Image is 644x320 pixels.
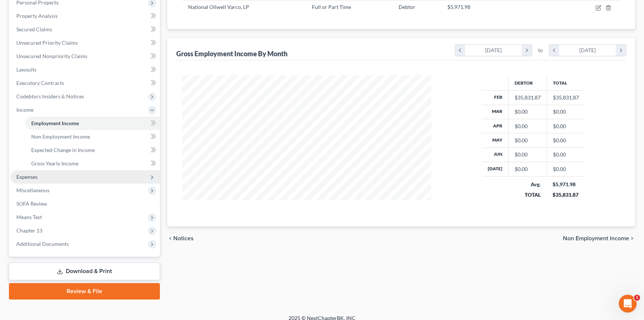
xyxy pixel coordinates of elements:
a: Employment Income [25,117,160,130]
span: Chapter 13 [16,227,42,234]
span: Notices [173,235,194,241]
span: Lawsuits [16,66,36,73]
th: Mar [482,105,509,119]
span: Unsecured Nonpriority Claims [16,53,87,59]
div: [DATE] [465,45,522,56]
button: chevron_left Notices [167,235,194,241]
i: chevron_left [549,45,559,56]
i: chevron_left [167,235,173,241]
span: $5,971.98 [447,4,470,10]
span: Means Test [16,214,42,220]
span: Gross Yearly Income [31,160,78,167]
a: Secured Claims [10,23,160,36]
div: $5,971.98 [553,181,579,188]
a: Property Analysis [10,9,160,23]
td: $0.00 [547,148,585,162]
th: Feb [482,91,509,105]
div: $35,831.87 [515,94,541,101]
span: Unsecured Priority Claims [16,39,78,46]
td: $0.00 [547,119,585,133]
i: chevron_right [522,45,532,56]
span: Codebtors Insiders & Notices [16,93,84,99]
div: $0.00 [515,108,541,115]
div: $0.00 [515,165,541,173]
span: Employment Income [31,120,79,126]
div: [DATE] [559,45,616,56]
iframe: Intercom live chat [619,295,637,313]
td: $0.00 [547,133,585,148]
div: $35,831.87 [553,191,579,199]
span: Expected Change in Income [31,147,95,153]
th: May [482,133,509,148]
span: Miscellaneous [16,187,49,193]
div: TOTAL [514,191,541,199]
span: Property Analysis [16,13,58,19]
a: Lawsuits [10,63,160,76]
i: chevron_right [616,45,626,56]
span: Executory Contracts [16,80,64,86]
span: Full or Part Time [312,4,351,10]
span: SOFA Review [16,200,47,207]
a: SOFA Review [10,197,160,210]
button: Non Employment Income chevron_right [563,235,635,241]
td: $35,831.87 [547,91,585,105]
span: Non Employment Income [31,133,90,140]
i: chevron_left [455,45,465,56]
a: Download & Print [9,263,160,280]
span: Debtor [399,4,415,10]
span: Expenses [16,174,38,180]
div: Avg. [514,181,541,188]
div: Gross Employment Income By Month [176,49,287,58]
span: Secured Claims [16,26,52,32]
a: Unsecured Priority Claims [10,36,160,50]
a: Review & File [9,283,160,300]
a: Executory Contracts [10,76,160,90]
th: Total [547,75,585,90]
th: Jun [482,148,509,162]
span: 1 [634,295,640,301]
td: $0.00 [547,162,585,176]
span: to [538,47,543,54]
a: Unsecured Nonpriority Claims [10,50,160,63]
th: Apr [482,119,509,133]
span: Income [16,107,33,113]
div: $0.00 [515,123,541,130]
td: $0.00 [547,105,585,119]
a: Expected Change in Income [25,143,160,157]
div: $0.00 [515,137,541,144]
a: Non Employment Income [25,130,160,143]
th: Debtor [508,75,547,90]
span: Additional Documents [16,241,69,247]
div: $0.00 [515,151,541,158]
a: Gross Yearly Income [25,157,160,170]
i: chevron_right [629,235,635,241]
span: Non Employment Income [563,235,629,241]
th: [DATE] [482,162,509,176]
span: National Oilwell Varco, LP [188,4,249,10]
